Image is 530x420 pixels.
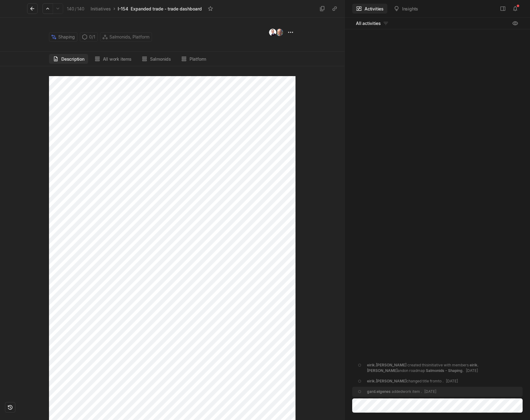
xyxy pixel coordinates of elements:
button: Insights [390,4,422,14]
button: Description [49,54,88,64]
span: Salmonids - Shaping [426,368,463,373]
button: All activities [352,18,393,28]
div: 140 140 [67,6,84,12]
button: Activities [352,4,387,14]
span: eirik.[PERSON_NAME] [367,363,406,367]
span: Shaping [58,33,75,41]
div: created this initiative with members and on roadmap . [367,362,519,373]
div: 0 / 1 [80,32,98,42]
img: profile.jpeg [276,29,283,36]
button: All work items [91,54,135,64]
button: Salmonids [138,54,175,64]
div: added work item . [367,389,436,394]
span: / [75,6,76,11]
div: I-154 [118,6,128,12]
a: Initiatives [89,5,112,13]
button: Platform [177,54,210,64]
div: changed title from to . [367,378,458,384]
span: [DATE] [466,368,478,373]
span: [DATE] [446,379,458,383]
span: gard.elgenes [367,389,391,394]
span: [DATE] [424,389,436,394]
div: › [113,6,115,12]
span: eirik.[PERSON_NAME] [367,379,406,383]
img: Kontali0497_EJH_round.png [269,29,276,36]
div: Expanded trade - trade dashboard [131,6,202,12]
span: All activities [356,20,381,27]
span: Salmonids, Platform [109,33,149,41]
